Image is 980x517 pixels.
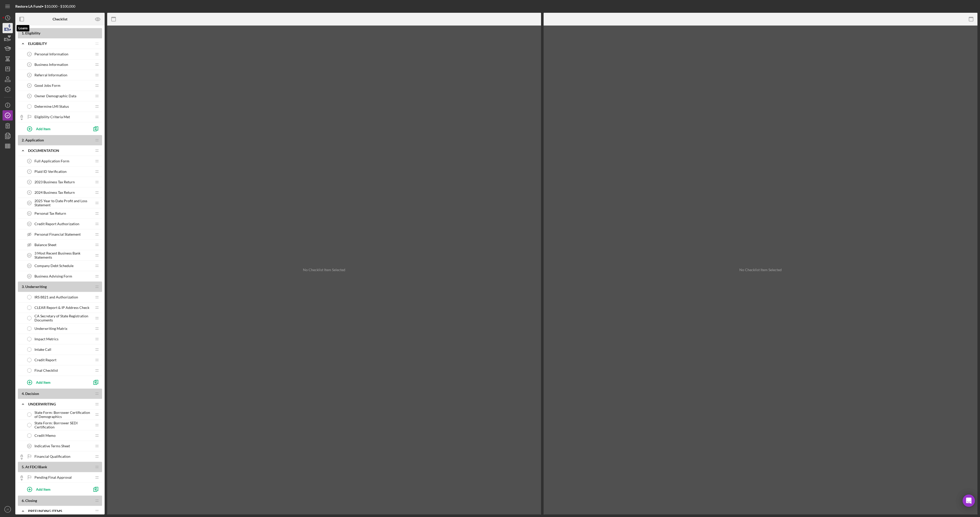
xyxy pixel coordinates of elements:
[15,4,75,8] div: • $10,000 - $100,000
[34,434,56,438] span: Credit Memo
[36,484,51,494] div: Add Item
[34,222,79,226] span: Credit Report Authorization
[28,149,92,153] div: Documentation
[34,251,92,259] span: 3 Most Recent Business Bank Statements
[36,124,51,134] div: Add Item
[29,191,30,194] tspan: 9
[28,509,92,513] div: Prefunding Items
[29,53,30,55] tspan: 1
[29,160,30,162] tspan: 6
[25,498,37,503] span: Closing
[34,52,68,56] span: Personal Information
[34,454,70,459] span: Financial Qualification
[34,73,67,77] span: Referral Information
[36,377,51,387] div: Add Item
[34,421,92,429] span: State Form: Borrower SEDI Certification
[34,159,69,163] span: Full Application Form
[34,327,67,331] span: Underwriting Matrix
[22,284,24,289] span: 3 .
[23,124,89,134] button: Add Item
[34,368,58,372] span: Final Checklist
[22,31,24,35] span: 1 .
[15,4,42,8] b: Restore LA Fund
[28,254,31,257] tspan: 13
[28,264,31,267] tspan: 14
[34,180,75,184] span: 2023 Business Tax Return
[29,74,30,76] tspan: 3
[34,306,89,310] span: CLEAR Report & IP Address Check
[34,295,78,299] span: IRS 8821 and Authorization
[29,84,30,87] tspan: 4
[28,402,92,406] div: Underwriting
[34,190,75,195] span: 2024 Business Tax Return
[34,243,56,247] span: Balance Sheet
[34,199,92,207] span: 2025 Year to Date Profit and Loss Statement
[34,347,51,352] span: Intake Call
[25,284,47,289] span: Underwriting
[28,223,31,225] tspan: 12
[29,95,30,97] tspan: 5
[34,314,92,322] span: CA Secretary of State Registration Documents
[28,275,31,278] tspan: 15
[29,170,30,173] tspan: 7
[34,444,70,448] span: Indicative Terms Sheet
[3,504,13,514] button: JT
[28,212,31,215] tspan: 11
[23,377,89,387] button: Add Item
[34,337,58,341] span: Impact Metrics
[34,83,60,88] span: Good Jobs Form
[34,115,70,119] span: Eligibility Criteria Met
[29,63,30,66] tspan: 2
[34,274,72,278] span: Business Advising Form
[34,264,73,268] span: Company Debt Schedule
[22,498,24,503] span: 6 .
[25,391,39,396] span: Decision
[25,138,44,142] span: Application
[25,31,40,35] span: Eligibility
[34,211,66,215] span: Personal Tax Return
[303,268,345,272] div: No Checklist Item Selected
[34,358,56,362] span: Credit Report
[34,104,69,109] span: Determine LMI Status
[22,465,24,469] span: 5 .
[25,465,47,469] span: At FDC/iBank
[28,445,31,447] tspan: 16
[34,63,68,67] span: Business Information
[6,508,9,511] text: JT
[29,181,30,183] tspan: 8
[53,17,67,21] b: Checklist
[34,170,67,174] span: Plaid ID Verification
[34,232,81,236] span: Personal Financial Statement
[22,138,24,142] span: 2 .
[28,202,31,204] tspan: 10
[34,411,92,419] span: State Form: Borrower Certification of Demographics
[739,268,782,272] div: No Checklist Item Selected
[22,391,24,396] span: 4 .
[23,484,89,494] button: Add Item
[34,475,72,479] span: Pending Final Approval
[34,94,76,98] span: Owner Demographic Data
[963,495,975,507] div: Open Intercom Messenger
[28,42,92,46] div: Eligibility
